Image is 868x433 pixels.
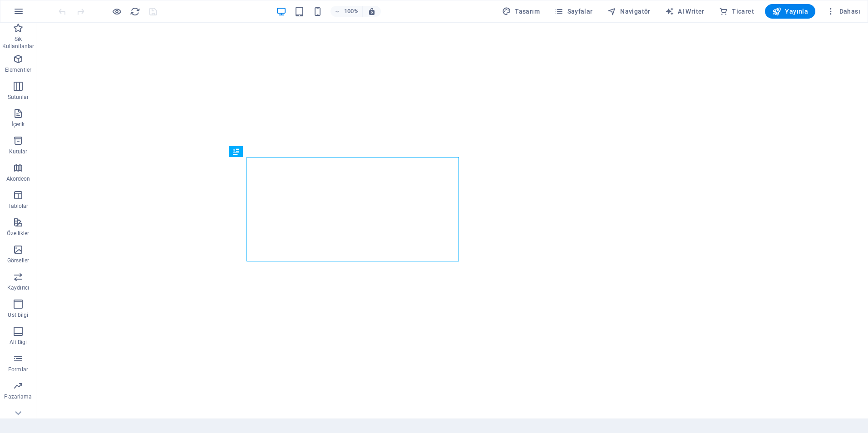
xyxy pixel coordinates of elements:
[719,7,754,16] span: Ticaret
[661,4,708,19] button: AI Writer
[8,93,29,101] p: Sütunlar
[368,7,376,15] i: Yeniden boyutlandırmada yakınlaştırma düzeyini seçilen cihaza uyacak şekilde otomatik olarak ayarla.
[8,311,28,319] p: Üst bilgi
[554,7,593,16] span: Sayfalar
[10,339,27,346] p: Alt Bigi
[8,202,29,210] p: Tablolar
[344,6,359,17] h6: 100%
[551,4,597,19] button: Sayfalar
[823,4,864,19] button: Dahası
[715,4,758,19] button: Ticaret
[498,4,543,19] div: Tasarım (Ctrl+Alt+Y)
[604,4,654,19] button: Navigatör
[7,257,29,264] p: Görseller
[765,4,815,19] button: Yayınla
[7,284,29,291] p: Kaydırıcı
[11,121,25,128] p: İçerik
[9,148,28,155] p: Kutular
[498,4,543,19] button: Tasarım
[111,6,122,17] button: Ön izleme modundan çıkıp düzenlemeye devam etmek için buraya tıklayın
[502,7,540,16] span: Tasarım
[772,7,808,16] span: Yayınla
[7,230,29,237] p: Özellikler
[6,175,30,182] p: Akordeon
[665,7,705,16] span: AI Writer
[330,6,363,17] button: 100%
[129,6,140,17] button: reload
[130,6,140,17] i: Sayfayı yeniden yükleyin
[5,66,31,74] p: Elementler
[8,366,28,373] p: Formlar
[607,7,651,16] span: Navigatör
[4,393,32,400] p: Pazarlama
[826,7,860,16] span: Dahası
